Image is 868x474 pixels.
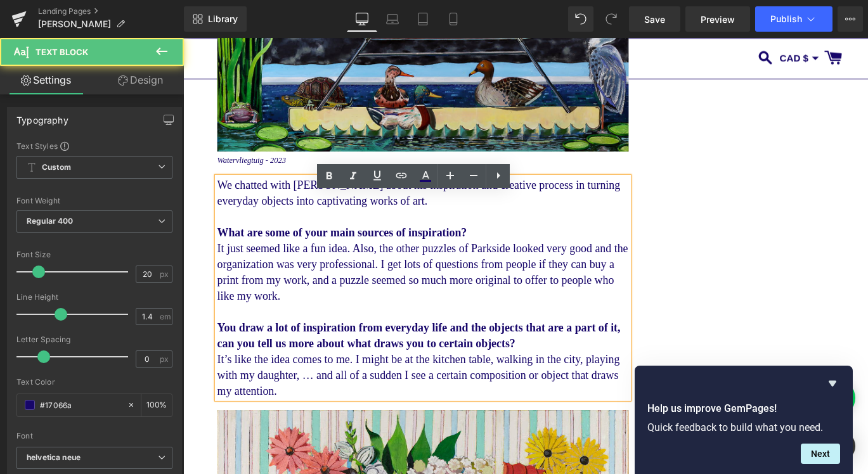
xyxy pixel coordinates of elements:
div: Typography [16,108,68,125]
b: Regular 400 [27,216,74,226]
button: Redo [599,6,624,32]
a: Mobile [438,6,469,32]
span: Publish [770,14,802,24]
a: Preview [685,6,750,32]
i: Watervliegtuig - 2023 [38,132,115,142]
div: Text Styles [16,141,172,151]
b: What are some of your main sources of inspiration? [38,211,318,225]
a: New Library [184,6,247,32]
a: Landing Pages [38,6,184,16]
span: em [160,312,171,321]
div: Help us improve GemPages! [647,376,840,464]
a: Design [94,66,186,94]
a: Tablet [408,6,438,32]
span: Save [644,13,665,26]
div: Font Size [16,250,172,259]
button: Next question [801,444,840,464]
div: Font Weight [16,196,172,205]
input: Color [40,398,121,412]
i: helvetica neue [27,452,81,463]
div: Text Color [16,378,172,387]
button: More [838,6,863,32]
button: Hide survey [825,376,840,391]
b: You draw a lot of inspiration from everyday life and the objects that are a part of it, can you t... [38,317,490,349]
p: Quick feedback to build what you need. [647,421,840,433]
a: Laptop [377,6,408,32]
span: Preview [701,13,735,26]
div: Font [16,432,172,440]
div: % [141,394,172,416]
span: Library [208,13,238,25]
h2: Help us improve GemPages! [647,401,840,416]
span: px [160,355,171,363]
a: Desktop [347,6,377,32]
button: Undo [568,6,593,32]
p: It’s like the idea comes to me. I might be at the kitchen table, walking in the city, playing wit... [38,351,499,404]
b: Custom [42,162,71,173]
span: px [160,270,171,278]
p: We chatted with [PERSON_NAME] about his inspiration and creative process in turning everyday obje... [38,156,499,191]
button: Publish [755,6,832,32]
span: It just seemed like a fun idea. Also, the other puzzles of Parkside looked very good and the orga... [38,229,498,296]
span: [PERSON_NAME] [38,19,111,29]
div: Letter Spacing [16,335,172,344]
span: Text Block [36,47,88,57]
div: Line Height [16,293,172,302]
